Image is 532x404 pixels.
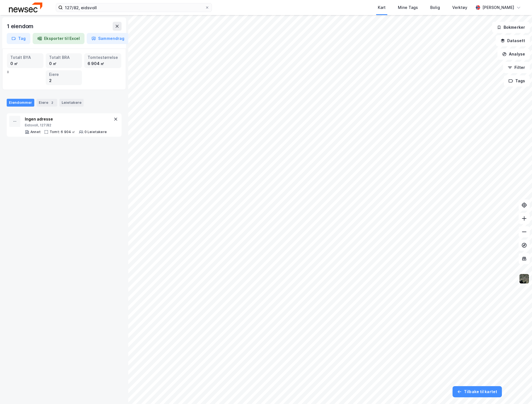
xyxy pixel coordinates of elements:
[59,99,84,107] div: Leietakere
[7,33,30,44] button: Tag
[49,100,55,105] div: 2
[49,54,79,61] div: Totalt BRA
[453,386,502,397] button: Tilbake til kartet
[25,123,107,128] div: Eidsvoll, 127/82
[430,4,440,11] div: Bolig
[504,75,530,86] button: Tags
[50,130,76,134] div: Tomt: 6 904 ㎡
[7,22,35,31] div: 1 eiendom
[87,33,129,44] button: Sammendrag
[37,99,57,107] div: Eiere
[503,62,530,73] button: Filter
[10,54,40,61] div: Totalt BYA
[84,130,107,134] div: 0 Leietakere
[378,4,386,11] div: Kart
[496,35,530,46] button: Datasett
[88,61,118,67] div: 6 904 ㎡
[504,377,532,404] div: Kontrollprogram for chat
[452,4,467,11] div: Verktøy
[9,3,42,12] img: newsec-logo.f6e21ccffca1b3a03d2d.png
[504,377,532,404] iframe: Chat Widget
[49,61,79,67] div: 0 ㎡
[63,3,205,12] input: Søk på adresse, matrikkel, gårdeiere, leietakere eller personer
[7,99,34,107] div: Eiendommer
[30,130,41,134] div: Annet
[7,53,121,85] div: 0
[398,4,418,11] div: Mine Tags
[88,54,118,61] div: Tomtestørrelse
[497,49,530,60] button: Analyse
[519,273,529,284] img: 9k=
[33,33,84,44] button: Eksporter til Excel
[492,22,530,33] button: Bokmerker
[25,116,107,122] div: Ingen adresse
[10,61,40,67] div: 0 ㎡
[49,78,79,84] div: 2
[482,4,514,11] div: [PERSON_NAME]
[49,71,79,78] div: Eiere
